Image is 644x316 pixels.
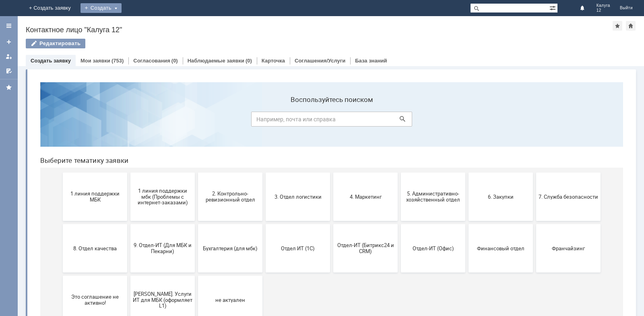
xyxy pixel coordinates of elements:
span: Калуга [597,3,610,8]
button: 4. Маркетинг [299,97,364,145]
span: 4. Маркетинг [302,118,361,124]
button: 1 линия поддержки мбк (Проблемы с интернет-заказами) [97,97,161,145]
span: 1 линия поддержки мбк (Проблемы с интернет-заказами) [99,112,159,130]
label: Воспользуйтесь поиском [217,20,378,28]
button: Это соглашение не активно! [29,200,93,248]
span: 9. Отдел-ИТ (Для МБК и Пекарни) [99,166,159,179]
div: Контактное лицо "Калуга 12" [26,26,613,34]
a: Создать заявку [2,35,15,48]
input: Например, почта или справка [217,36,378,51]
a: Мои согласования [2,64,15,77]
span: Отдел ИТ (1С) [234,169,294,175]
div: (0) [171,58,178,64]
span: [PERSON_NAME]. Услуги ИТ для МБК (оформляет L1) [99,215,159,233]
a: Карточка [262,58,285,64]
button: Отдел-ИТ (Битрикс24 и CRM) [299,148,364,197]
div: Добавить в избранное [613,21,622,31]
a: Наблюдаемые заявки [188,58,244,64]
span: 12 [597,8,610,13]
button: 6. Закупки [435,97,499,145]
button: Франчайзинг [502,148,567,197]
button: 5. Административно-хозяйственный отдел [367,97,431,145]
a: Мои заявки [80,58,110,64]
div: Создать [80,3,122,13]
button: 7. Служба безопасности [502,97,567,145]
div: Сделать домашней страницей [626,21,636,31]
button: 1 линия поддержки МБК [29,97,93,145]
button: 8. Отдел качества [29,148,93,197]
span: Расширенный поиск [549,4,557,11]
a: Создать заявку [31,58,71,64]
div: (753) [111,58,124,64]
button: Финансовый отдел [435,148,499,197]
button: 3. Отдел логистики [232,97,296,145]
a: Согласования [133,58,170,64]
button: не актуален [164,200,229,248]
button: 2. Контрольно-ревизионный отдел [164,97,229,145]
span: Франчайзинг [505,169,564,175]
span: 1 линия поддержки МБК [31,115,91,127]
span: Это соглашение не активно! [31,218,91,230]
span: Финансовый отдел [437,169,497,175]
button: [PERSON_NAME]. Услуги ИТ для МБК (оформляет L1) [97,200,161,248]
span: Отдел-ИТ (Битрикс24 и CRM) [302,166,361,179]
span: 7. Служба безопасности [505,118,564,124]
span: Отдел-ИТ (Офис) [369,169,429,175]
button: Бухгалтерия (для мбк) [164,148,229,197]
div: (0) [246,58,252,64]
button: Отдел ИТ (1С) [232,148,296,197]
span: 5. Административно-хозяйственный отдел [369,115,429,127]
span: не актуален [167,221,226,227]
span: Бухгалтерия (для мбк) [167,169,226,175]
span: 6. Закупки [437,118,497,124]
span: 8. Отдел качества [31,169,91,175]
header: Выберите тематику заявки [6,81,589,89]
button: 9. Отдел-ИТ (Для МБК и Пекарни) [97,148,161,197]
span: 2. Контрольно-ревизионный отдел [167,115,226,127]
button: Отдел-ИТ (Офис) [367,148,431,197]
a: Соглашения/Услуги [295,58,345,64]
a: Мои заявки [2,50,15,63]
a: База знаний [355,58,387,64]
span: 3. Отдел логистики [234,118,294,124]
